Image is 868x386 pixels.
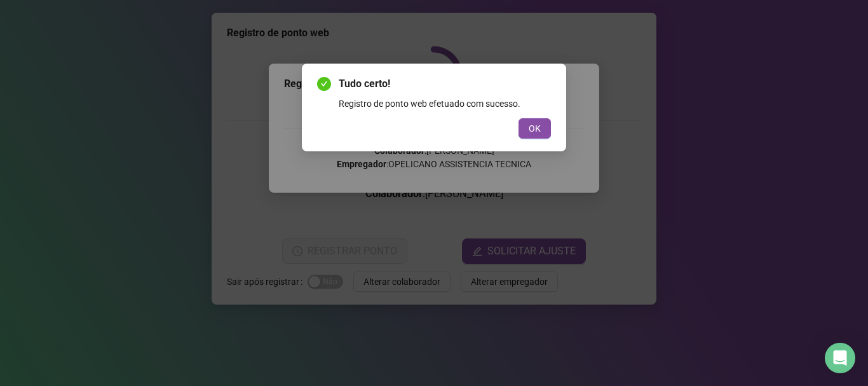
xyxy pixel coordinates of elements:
div: Open Intercom Messenger [825,343,855,373]
div: Registro de ponto web efetuado com sucesso. [339,97,551,111]
span: Tudo certo! [339,76,551,92]
span: check-circle [317,77,331,91]
span: OK [529,121,541,135]
button: OK [519,118,551,139]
